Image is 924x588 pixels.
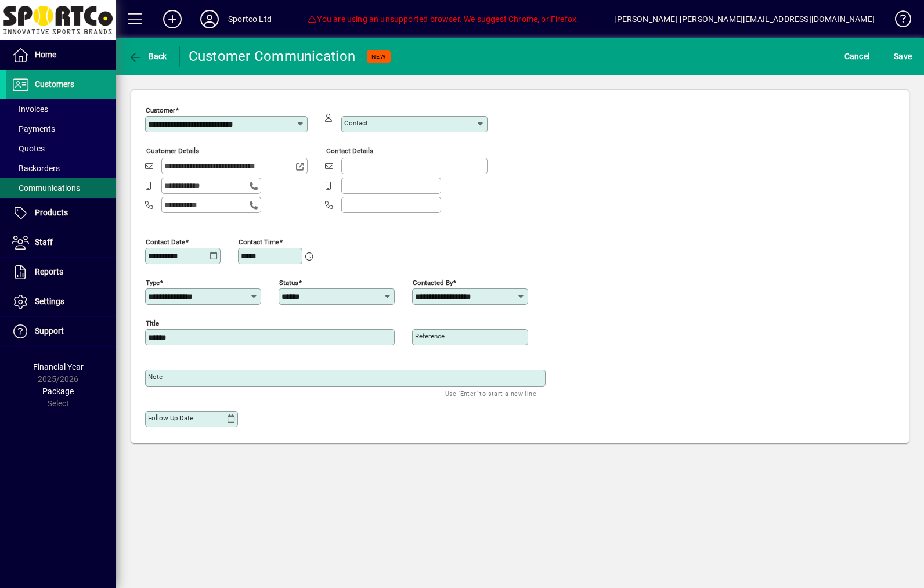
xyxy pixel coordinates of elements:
[228,10,272,28] div: Sportco Ltd
[146,106,175,114] mat-label: Customer
[6,99,116,119] a: Invoices
[146,237,185,246] mat-label: Contact date
[886,2,909,40] a: Knowledge Base
[6,41,116,70] a: Home
[35,267,63,276] span: Reports
[116,46,180,67] app-page-header-button: Back
[12,183,80,193] span: Communications
[35,326,64,336] span: Support
[371,53,386,60] span: NEW
[35,80,74,89] span: Customers
[6,199,116,228] a: Products
[33,362,84,371] span: Financial Year
[894,52,898,61] span: S
[6,258,116,287] a: Reports
[844,47,870,66] span: Cancel
[307,15,579,24] span: You are using an unsupported browser. We suggest Chrome, or Firefox.
[6,119,116,139] a: Payments
[891,46,915,67] button: Save
[154,9,191,30] button: Add
[894,47,912,66] span: ave
[148,373,163,381] mat-label: Note
[128,52,167,61] span: Back
[146,319,159,327] mat-label: Title
[12,164,60,173] span: Backorders
[415,332,445,340] mat-label: Reference
[6,287,116,316] a: Settings
[35,237,53,247] span: Staff
[191,9,228,30] button: Profile
[6,228,116,257] a: Staff
[614,10,875,28] div: [PERSON_NAME] [PERSON_NAME][EMAIL_ADDRESS][DOMAIN_NAME]
[12,144,45,153] span: Quotes
[189,47,356,66] div: Customer Communication
[6,139,116,158] a: Quotes
[35,50,56,59] span: Home
[12,124,55,134] span: Payments
[146,278,160,286] mat-label: Type
[35,297,64,306] span: Settings
[239,237,279,246] mat-label: Contact time
[445,387,536,400] mat-hint: Use 'Enter' to start a new line
[148,414,193,422] mat-label: Follow up date
[35,208,68,217] span: Products
[12,104,48,114] span: Invoices
[344,119,368,127] mat-label: Contact
[6,317,116,346] a: Support
[42,387,74,396] span: Package
[125,46,170,67] button: Back
[6,178,116,198] a: Communications
[842,46,873,67] button: Cancel
[279,278,298,286] mat-label: Status
[413,278,453,286] mat-label: Contacted by
[6,158,116,178] a: Backorders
